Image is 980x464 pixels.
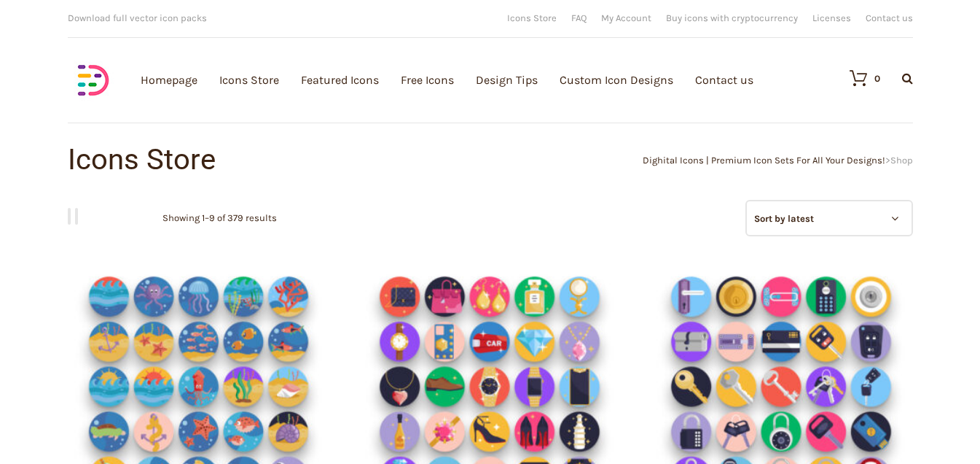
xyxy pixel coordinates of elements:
span: Shop [890,155,913,166]
div: > [490,155,913,165]
a: My Account [601,13,651,23]
a: Dighital Icons | Premium Icon Sets For All Your Designs! [643,155,885,166]
a: FAQ [571,13,587,23]
a: Contact us [866,13,913,23]
p: Showing 1–9 of 379 results [162,200,277,236]
a: Icons Store [507,13,557,23]
span: Download full vector icon packs [68,12,207,23]
a: Buy icons with cryptocurrency [666,13,798,23]
a: Licenses [812,13,851,23]
h1: Icons Store [68,145,490,174]
div: 0 [874,74,880,83]
a: 0 [835,69,880,87]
